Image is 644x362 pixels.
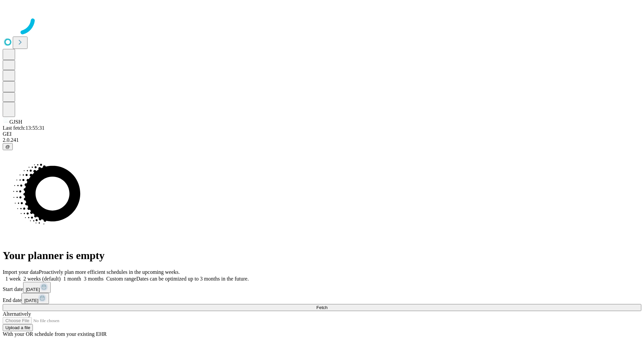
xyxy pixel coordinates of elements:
[21,293,49,304] button: [DATE]
[3,249,641,262] h1: Your planner is empty
[23,282,51,293] button: [DATE]
[39,269,180,275] span: Proactively plan more efficient schedules in the upcoming weeks.
[24,298,38,303] span: [DATE]
[3,304,641,311] button: Fetch
[3,282,641,293] div: Start date
[106,276,136,282] span: Custom range
[316,305,327,310] span: Fetch
[3,269,39,275] span: Import your data
[26,287,40,292] span: [DATE]
[3,137,641,143] div: 2.0.241
[5,144,10,149] span: @
[3,143,13,150] button: @
[5,276,21,282] span: 1 week
[9,119,22,125] span: GJSH
[23,276,61,282] span: 2 weeks (default)
[3,331,107,337] span: With your OR schedule from your existing EHR
[63,276,81,282] span: 1 month
[136,276,249,282] span: Dates can be optimized up to 3 months in the future.
[3,125,45,131] span: Last fetch: 13:55:31
[3,293,641,304] div: End date
[3,311,31,317] span: Alternatively
[84,276,104,282] span: 3 months
[3,131,641,137] div: GEI
[3,324,33,331] button: Upload a file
